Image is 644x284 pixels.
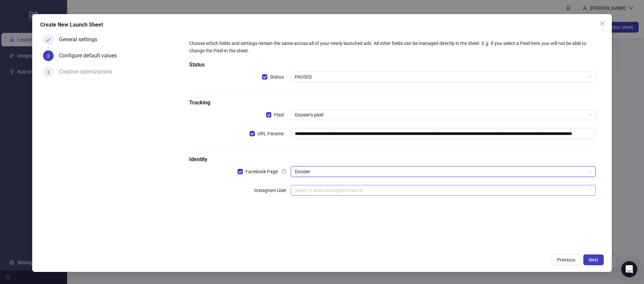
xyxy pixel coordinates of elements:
[189,155,596,163] h5: Identity
[600,21,605,26] span: close
[19,11,33,16] div: v 4.0.25
[189,99,596,107] h5: Tracking
[255,130,286,137] span: URL Params
[40,21,604,29] div: Create New Launch Sheet
[597,18,608,29] button: Close
[589,257,598,263] span: Next
[59,66,117,77] div: Creative optimizations
[11,11,16,16] img: logo_orange.svg
[552,254,581,265] button: Previous
[59,50,122,61] div: Configure default values
[46,38,51,42] span: check
[295,72,592,82] span: PAUSED
[254,185,291,196] label: Instagram User
[35,40,52,44] div: Domaine
[59,34,103,45] div: General settings
[621,261,637,277] div: Open Intercom Messenger
[588,188,592,193] span: loading
[189,40,596,54] div: Choose which fields and settings remain the same across all of your newly launched ads. All other...
[47,53,50,59] span: 2
[267,73,286,81] span: Status
[243,168,280,175] span: Facebook Page
[17,17,76,23] div: Domaine: [DOMAIN_NAME]
[84,40,103,44] div: Mots-clés
[11,17,16,23] img: website_grey.svg
[557,257,575,263] span: Previous
[27,39,33,44] img: tab_domain_overview_orange.svg
[295,167,592,177] span: Dossier
[47,69,50,75] span: 3
[295,110,592,120] span: Dossier's pixel
[271,111,286,119] span: Pixel
[583,254,604,265] button: Next
[76,39,82,44] img: tab_keywords_by_traffic_grey.svg
[282,169,286,174] span: question-circle
[189,61,596,69] h5: Status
